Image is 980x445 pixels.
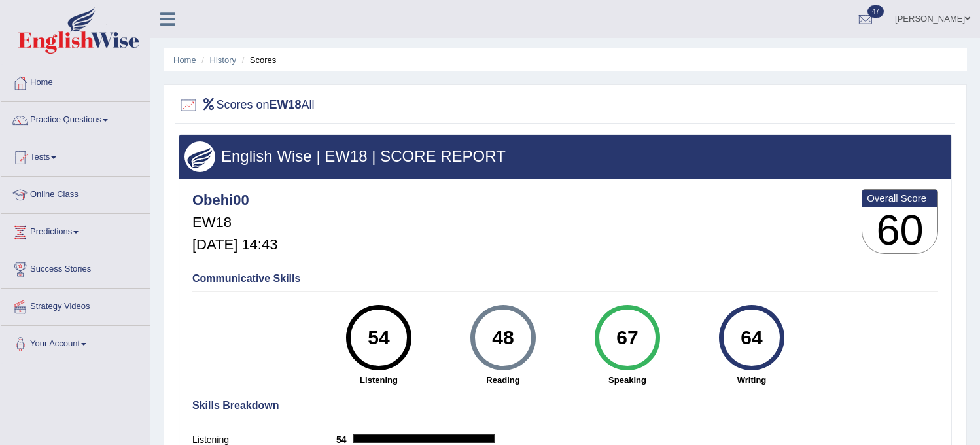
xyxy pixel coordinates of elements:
a: Tests [1,139,150,172]
div: 54 [355,310,402,365]
h4: Skills Breakdown [192,400,938,412]
a: History [210,55,236,65]
a: Strategy Videos [1,289,150,321]
b: EW18 [270,98,302,111]
div: 67 [603,310,651,365]
strong: Speaking [572,374,683,386]
a: Predictions [1,214,150,247]
h4: Communicative Skills [192,273,938,285]
h4: Obehi00 [192,192,277,208]
a: Practice Questions [1,102,150,135]
li: Scores [239,54,277,66]
span: 47 [867,5,884,18]
h5: [DATE] 14:43 [192,237,277,253]
img: wings.png [184,141,215,172]
h3: 60 [862,207,937,254]
strong: Reading [447,374,559,386]
strong: Writing [696,374,807,386]
h5: EW18 [192,215,277,230]
div: 48 [479,310,527,365]
b: Overall Score [867,192,933,204]
a: Your Account [1,326,150,359]
h3: English Wise | EW18 | SCORE REPORT [184,148,946,165]
a: Home [1,65,150,98]
div: 64 [727,310,775,365]
strong: Listening [323,374,434,386]
a: Success Stories [1,251,150,284]
h2: Scores on All [179,96,315,115]
b: 54 [336,435,353,445]
a: Online Class [1,177,150,209]
a: Home [173,55,196,65]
